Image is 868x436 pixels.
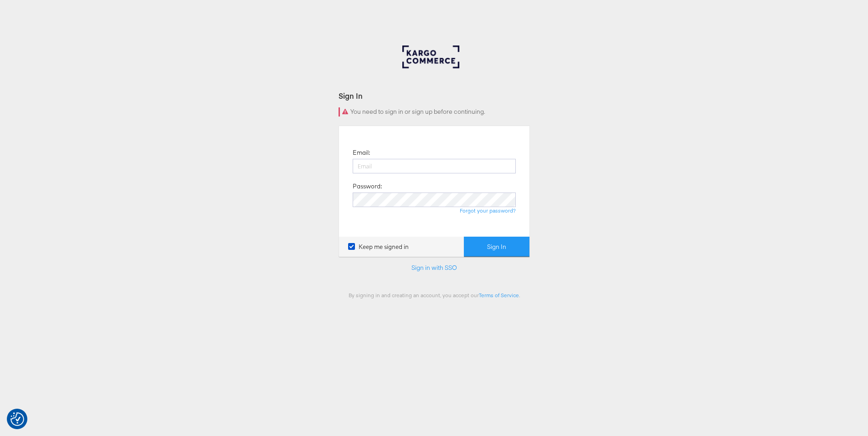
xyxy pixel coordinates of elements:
[339,107,530,117] div: You need to sign in or sign up before continuing.
[10,412,24,426] button: Consent Preferences
[460,207,516,214] a: Forgot your password?
[353,159,516,173] input: Email
[353,182,382,191] label: Password:
[348,243,409,251] label: Keep me signed in
[339,91,530,101] div: Sign In
[479,292,519,299] a: Terms of Service
[353,148,370,157] label: Email:
[339,292,530,299] div: By signing in and creating an account, you accept our .
[464,237,529,257] button: Sign In
[10,412,24,426] img: Revisit consent button
[411,264,457,272] a: Sign in with SSO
